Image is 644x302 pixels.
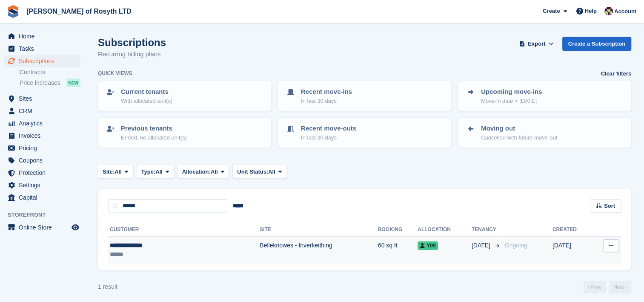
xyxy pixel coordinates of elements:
h6: Quick views [98,70,132,77]
p: Cancelled with future move-out [481,134,557,142]
span: Analytics [19,117,70,129]
img: Nina Briggs [604,7,613,15]
a: menu [4,105,80,117]
h1: Subscriptions [98,37,166,48]
button: Export [518,37,555,51]
a: menu [4,167,80,179]
button: Site: All [98,165,133,179]
span: All [155,168,163,176]
p: In last 30 days [301,97,352,105]
td: [DATE] [552,237,592,264]
span: Tasks [19,43,70,55]
button: Unit Status: All [232,165,286,179]
span: Storefront [8,211,85,219]
a: Previous tenants Ended, no allocated unit(s) [99,119,270,147]
span: All [114,168,122,176]
button: Allocation: All [177,165,229,179]
p: Upcoming move-ins [481,87,542,97]
th: Tenancy [472,223,501,237]
span: Y09 [418,241,438,250]
a: Recent move-outs In last 30 days [279,119,450,147]
a: menu [4,192,80,203]
p: Recurring billing plans [98,49,166,59]
a: menu [4,93,80,105]
a: [PERSON_NAME] of Rosyth LTD [23,4,135,18]
span: All [268,168,275,176]
span: [DATE] [472,241,492,250]
th: Created [552,223,592,237]
a: menu [4,179,80,191]
span: Create [543,7,560,15]
a: Create a Subscription [562,37,631,51]
p: Recent move-outs [301,124,356,134]
a: Next [609,281,631,293]
a: Recent move-ins In last 30 days [279,82,450,110]
a: Preview store [70,222,80,232]
a: menu [4,142,80,154]
a: Price increases NEW [20,78,80,87]
a: menu [4,43,80,55]
a: Previous [584,281,606,293]
nav: Page [582,281,633,293]
img: stora-icon-8386f47178a22dfd0bd8f6a31ec36ba5ce8667c1dd55bd0f319d3a0aa187defe.svg [7,5,20,18]
a: menu [4,30,80,42]
span: Subscriptions [19,55,70,67]
span: Home [19,30,70,42]
a: Current tenants With allocated unit(s) [99,82,270,110]
p: With allocated unit(s) [121,97,172,105]
div: 1 result [98,282,117,291]
span: Price increases [20,79,60,87]
a: menu [4,221,80,233]
span: Sort [604,202,615,210]
button: Type: All [137,165,174,179]
span: All [211,168,218,176]
span: Export [528,40,545,48]
a: menu [4,55,80,67]
a: Clear filters [601,70,631,78]
div: NEW [66,78,80,87]
td: 60 sq ft [378,237,418,264]
span: Unit Status: [237,168,268,176]
a: menu [4,117,80,129]
span: Online Store [19,221,70,233]
span: Type: [141,168,156,176]
p: Previous tenants [121,124,187,134]
a: Moving out Cancelled with future move-out [459,119,630,147]
p: Move-in date > [DATE] [481,97,542,105]
td: Belleknowes - Inverkeithing [260,237,378,264]
a: menu [4,154,80,166]
span: Sites [19,93,70,105]
span: Account [614,7,636,16]
span: Coupons [19,154,70,166]
p: Recent move-ins [301,87,352,97]
p: In last 30 days [301,134,356,142]
span: Capital [19,192,70,203]
span: Invoices [19,130,70,142]
p: Ended, no allocated unit(s) [121,134,187,142]
span: Pricing [19,142,70,154]
span: Settings [19,179,70,191]
span: CRM [19,105,70,117]
a: menu [4,130,80,142]
span: Protection [19,167,70,179]
th: Allocation [418,223,472,237]
span: Help [585,7,597,15]
span: Ongoing [505,242,527,249]
a: Contracts [20,68,80,76]
th: Customer [108,223,260,237]
th: Site [260,223,378,237]
p: Moving out [481,124,557,134]
span: Site: [103,168,114,176]
p: Current tenants [121,87,172,97]
a: Upcoming move-ins Move-in date > [DATE] [459,82,630,110]
span: Allocation: [182,168,211,176]
th: Booking [378,223,418,237]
